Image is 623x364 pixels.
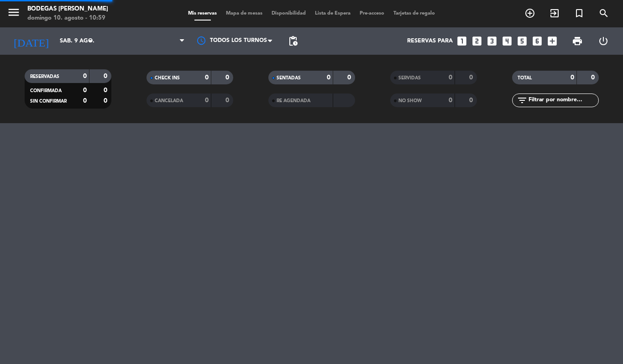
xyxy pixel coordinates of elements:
[389,11,440,16] span: Tarjetas de regalo
[398,99,422,103] span: NO SHOW
[449,97,452,104] strong: 0
[528,95,598,105] input: Filtrar por nombre...
[225,97,231,104] strong: 0
[104,98,109,104] strong: 0
[449,74,452,81] strong: 0
[572,36,583,47] span: print
[524,8,535,19] i: add_circle_outline
[83,87,87,94] strong: 0
[85,36,96,47] i: arrow_drop_down
[598,36,609,47] i: power_settings_new
[310,11,355,16] span: Lista de Espera
[104,87,109,94] strong: 0
[546,35,558,47] i: add_box
[277,99,310,103] span: RE AGENDADA
[590,27,616,55] div: LOG OUT
[456,35,468,47] i: looks_one
[277,76,301,80] span: SENTADAS
[225,74,231,81] strong: 0
[288,36,298,47] span: pending_actions
[469,97,475,104] strong: 0
[355,11,389,16] span: Pre-acceso
[30,99,67,104] span: SIN CONFIRMAR
[7,5,21,22] button: menu
[571,74,574,81] strong: 0
[205,74,209,81] strong: 0
[267,11,310,16] span: Disponibilidad
[104,73,109,79] strong: 0
[598,8,609,19] i: search
[327,74,330,81] strong: 0
[7,31,55,51] i: [DATE]
[155,99,183,103] span: CANCELADA
[7,5,21,19] i: menu
[183,11,221,16] span: Mis reservas
[469,74,475,81] strong: 0
[591,74,597,81] strong: 0
[407,38,453,44] span: Reservas para
[517,95,528,106] i: filter_list
[516,35,528,47] i: looks_5
[486,35,498,47] i: looks_3
[27,5,108,14] div: Bodegas [PERSON_NAME]
[574,8,585,19] i: turned_in_not
[549,8,560,19] i: exit_to_app
[471,35,483,47] i: looks_two
[398,76,421,80] span: SERVIDAS
[221,11,267,16] span: Mapa de mesas
[518,76,532,80] span: TOTAL
[27,14,108,23] div: domingo 10. agosto - 10:59
[83,73,87,79] strong: 0
[347,74,353,81] strong: 0
[205,97,209,104] strong: 0
[155,76,180,80] span: CHECK INS
[83,98,87,104] strong: 0
[30,74,59,79] span: RESERVADAS
[30,88,62,93] span: CONFIRMADA
[531,35,543,47] i: looks_6
[501,35,513,47] i: looks_4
